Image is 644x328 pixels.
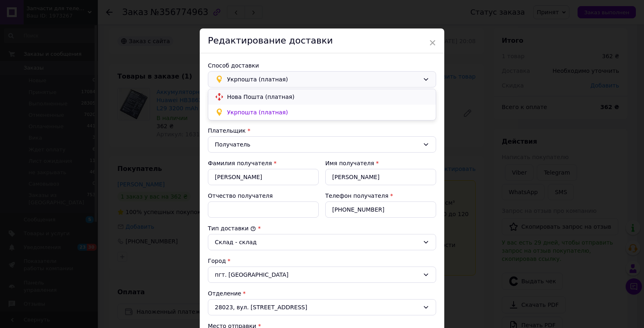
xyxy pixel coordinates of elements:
[208,61,436,70] div: Способ доставки
[208,267,436,283] div: пгт. [GEOGRAPHIC_DATA]
[208,160,272,166] label: Фамилия получателя
[227,108,429,116] span: Укрпошта (платная)
[325,160,374,166] label: Имя получателя
[208,299,436,315] div: 28023, вул. [STREET_ADDRESS]
[227,93,429,101] span: Нова Пошта (платная)
[325,192,388,199] label: Телефон получателя
[227,75,419,84] span: Укрпошта (платная)
[215,140,419,149] div: Получатель
[208,127,436,135] div: Плательщик
[208,192,273,199] label: Отчество получателя
[215,238,419,247] div: Склад - склад
[325,201,436,218] input: +380
[208,257,436,265] div: Город
[208,224,436,232] div: Тип доставки
[429,36,436,50] span: ×
[208,289,436,297] div: Отделение
[200,28,444,53] div: Редактирование доставки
